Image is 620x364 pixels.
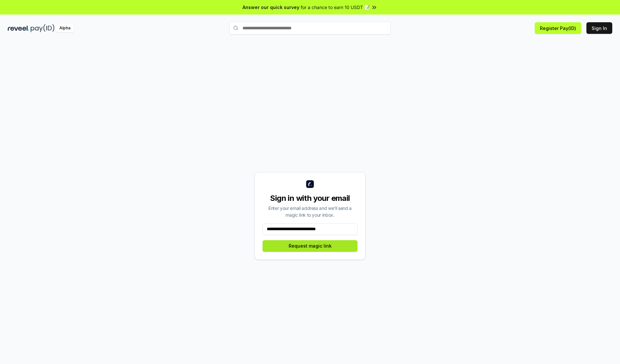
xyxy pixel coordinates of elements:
div: Sign in with your email [263,193,357,203]
img: reveel_dark [8,24,29,32]
button: Request magic link [263,240,357,252]
button: Register Pay(ID) [535,22,581,34]
div: Alpha [56,24,74,32]
span: for a chance to earn 10 USDT 📝 [301,4,370,11]
img: logo_small [306,180,314,188]
button: Sign In [586,22,612,34]
div: Enter your email address and we’ll send a magic link to your inbox. [263,205,357,218]
span: Answer our quick survey [243,4,299,11]
img: pay_id [31,24,55,32]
